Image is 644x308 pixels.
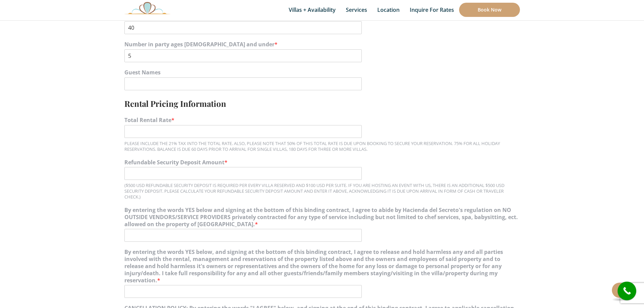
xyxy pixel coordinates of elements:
[124,97,520,110] h3: Rental Pricing Information
[124,141,520,152] div: PLEASE INCLUDE THE 21% TAX INTO THE TOTAL RATE. ALSO, PLEASE NOTE THAT 50% OF THIS TOTAL RATE IS ...
[124,117,520,124] label: Total Rental Rate
[618,282,636,300] a: call
[124,41,520,48] label: Number in party ages [DEMOGRAPHIC_DATA] and under
[124,183,520,200] div: ($500 USD REFUNDABLE SECURITY DEPOSIT IS REQUIRED PER EVERY VILLA RESERVED AND $100 USD PER SUITE...
[124,207,520,228] label: By entering the words YES below and signing at the bottom of this binding contract, I agree to ab...
[124,248,520,284] label: By entering the words YES below, and signing at the bottom of this binding contract, I agree to r...
[124,159,520,166] label: Refundable Security Deposit Amount
[124,69,520,76] label: Guest Names
[124,2,170,14] img: Awesome Logo
[619,283,635,299] i: call
[459,3,520,17] a: Book Now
